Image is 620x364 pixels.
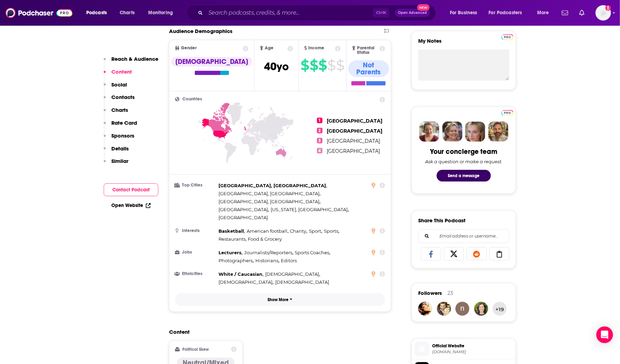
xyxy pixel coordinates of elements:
span: White / Caucasian [218,271,262,277]
span: , [218,278,273,286]
span: , [218,270,263,278]
span: 4 [317,148,323,154]
img: oolyum [418,302,432,316]
img: Jon Profile [488,122,508,142]
span: , [295,249,331,257]
span: , [218,182,327,190]
label: My Notes [418,38,509,50]
button: Sponsors [104,132,134,145]
span: Countries [182,97,202,101]
span: $ [328,60,336,71]
p: Reach & Audience [111,56,158,62]
img: meg55529 [474,302,488,316]
span: [GEOGRAPHIC_DATA] [327,118,382,124]
button: open menu [143,7,182,18]
span: Photographers [218,258,253,263]
h3: Jobs [175,250,216,255]
span: [GEOGRAPHIC_DATA] [327,148,380,154]
img: Podchaser - Follow, Share and Rate Podcasts [6,6,72,19]
img: reyj1727 [437,302,451,316]
span: , [244,249,293,257]
span: Ctrl K [373,8,389,17]
a: Official Website[DOMAIN_NAME] [415,342,513,356]
h3: Ethnicities [175,272,216,276]
span: , [218,198,320,206]
span: , [218,190,320,198]
span: Lecturers [218,250,241,255]
div: Search followers [418,229,509,243]
a: Charts [115,7,139,18]
span: Journalists/Reporters [244,250,292,255]
span: [GEOGRAPHIC_DATA], [GEOGRAPHIC_DATA] [218,191,319,196]
span: [GEOGRAPHIC_DATA], [GEOGRAPHIC_DATA] [218,199,319,204]
img: Sydney Profile [419,122,439,142]
input: Search podcasts, credits, & more... [206,7,373,18]
span: Sports Coaches [295,250,329,255]
span: [GEOGRAPHIC_DATA], [GEOGRAPHIC_DATA] [218,183,326,188]
input: Email address or username... [424,230,503,243]
div: Not Parents [348,60,389,77]
a: Pro website [501,33,514,40]
span: [DEMOGRAPHIC_DATA] [218,279,272,285]
span: Monitoring [148,8,173,18]
span: , [247,227,288,235]
a: Pro website [501,109,514,116]
span: [GEOGRAPHIC_DATA] [218,215,268,220]
h3: Top Cities [175,183,216,188]
div: Search podcasts, credits, & more... [193,5,443,21]
div: Ask a question or make a request. [425,159,502,164]
span: More [537,8,549,18]
span: [DEMOGRAPHIC_DATA] [265,271,319,277]
span: Logged in as WE_Broadcast [596,5,611,20]
span: , [218,249,243,257]
a: Share on X/Twitter [444,247,464,260]
span: , [255,257,279,265]
button: Reach & Audience [104,56,158,68]
a: Share on Reddit [467,247,487,260]
div: Open Intercom Messenger [596,326,613,343]
span: American football [247,228,287,234]
p: Show More [268,297,289,302]
img: Podchaser Pro [501,110,514,116]
span: For Business [450,8,477,18]
span: , [290,227,308,235]
button: Details [104,145,129,158]
button: Contacts [104,94,135,107]
img: Podchaser Pro [501,34,514,40]
span: [US_STATE], [GEOGRAPHIC_DATA] [271,207,348,212]
span: [GEOGRAPHIC_DATA] [327,138,380,144]
span: Followers [418,290,442,296]
p: Similar [111,158,128,164]
span: $ [301,60,309,71]
span: Parental Status [357,46,379,55]
p: Rate Card [111,119,137,126]
h2: Content [169,329,385,335]
span: Sport [309,228,321,234]
img: Barbara Profile [442,122,462,142]
a: Show notifications dropdown [559,7,571,19]
span: $ [336,60,344,71]
h2: Audience Demographics [169,28,232,34]
span: Historians [255,258,278,263]
img: User Profile [596,5,611,20]
span: , [271,206,349,214]
span: Gender [181,46,197,50]
span: , [309,227,322,235]
p: Social [111,81,127,88]
img: nerminehmedli31 [455,302,469,316]
button: Social [104,81,127,94]
span: Sports [324,228,338,234]
span: 3 [317,138,323,143]
p: Charts [111,107,128,113]
span: For Podcasters [489,8,522,18]
div: Your concierge team [430,147,498,156]
span: Podcasts [86,8,107,18]
a: Open Website [111,202,151,208]
span: , [218,257,254,265]
h2: Political Skew [183,347,209,352]
span: , [265,270,320,278]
